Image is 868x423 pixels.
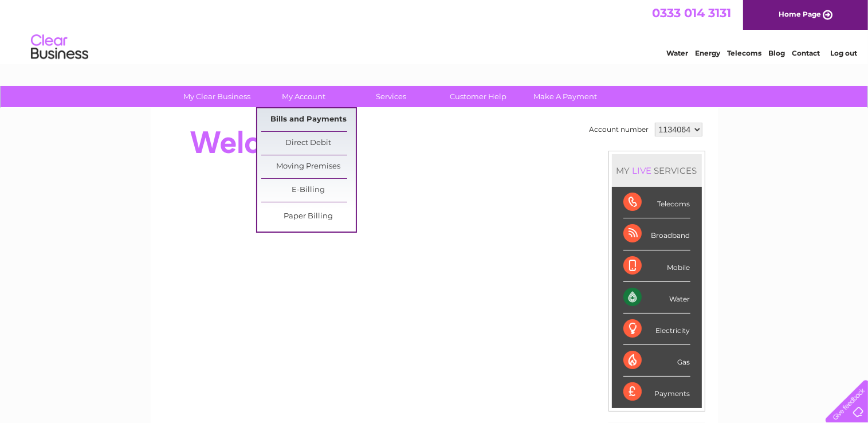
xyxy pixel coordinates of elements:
a: Water [666,49,688,57]
a: 0333 014 3131 [652,6,731,20]
div: LIVE [630,165,654,176]
div: Broadband [623,218,690,250]
a: Customer Help [431,86,525,107]
img: logo.png [30,30,89,65]
a: Services [344,86,438,107]
a: Blog [768,49,785,57]
a: Log out [830,49,857,57]
a: My Account [257,86,351,107]
div: Water [623,282,690,314]
a: E-Billing [261,179,356,202]
a: My Clear Business [170,86,264,107]
a: Telecoms [727,49,761,57]
a: Paper Billing [261,205,356,228]
div: Payments [623,377,690,408]
a: Contact [792,49,820,57]
a: Energy [695,49,720,57]
a: Bills and Payments [261,108,356,131]
div: Electricity [623,314,690,345]
a: Make A Payment [518,86,612,107]
div: Clear Business is a trading name of Verastar Limited (registered in [GEOGRAPHIC_DATA] No. 3667643... [164,6,705,56]
a: Direct Debit [261,132,356,155]
td: Account number [587,120,652,139]
div: Gas [623,345,690,377]
a: Moving Premises [261,155,356,178]
div: MY SERVICES [612,154,702,187]
div: Telecoms [623,187,690,218]
div: Mobile [623,250,690,282]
